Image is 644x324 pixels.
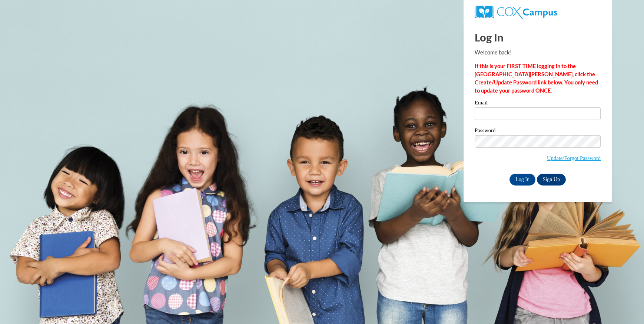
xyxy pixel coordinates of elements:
[475,49,601,57] p: Welcome back!
[475,128,601,135] label: Password
[475,9,557,15] a: COX Campus
[475,100,601,107] label: Email
[475,30,601,45] h1: Log In
[475,63,598,94] strong: If this is your FIRST TIME logging in to the [GEOGRAPHIC_DATA][PERSON_NAME], click the Create/Upd...
[537,174,566,186] a: Sign Up
[475,6,557,19] img: COX Campus
[509,174,535,186] input: Log In
[547,155,601,161] a: Update/Forgot Password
